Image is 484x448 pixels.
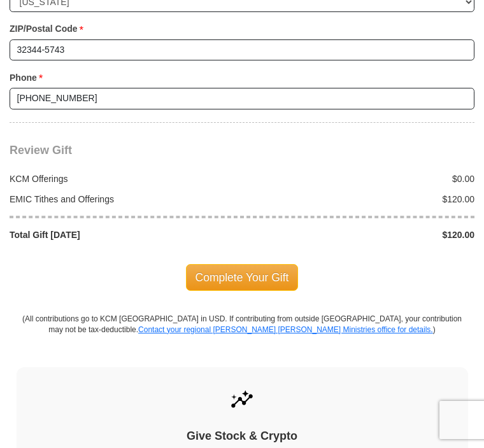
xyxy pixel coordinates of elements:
[10,144,72,157] span: Review Gift
[186,264,299,291] span: Complete Your Gift
[3,172,243,185] div: KCM Offerings
[3,193,243,206] div: EMIC Tithes and Offerings
[3,228,243,241] div: Total Gift [DATE]
[229,386,255,413] img: give-by-stock.svg
[10,69,37,87] strong: Phone
[39,430,446,444] h4: Give Stock & Crypto
[242,172,481,185] div: $0.00
[19,314,465,335] p: (All contributions go to KCM [GEOGRAPHIC_DATA] in USD. If contributing from outside [GEOGRAPHIC_D...
[242,193,481,206] div: $120.00
[138,325,433,334] a: Contact your regional [PERSON_NAME] [PERSON_NAME] Ministries office for details.
[10,20,78,38] strong: ZIP/Postal Code
[242,228,481,241] div: $120.00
